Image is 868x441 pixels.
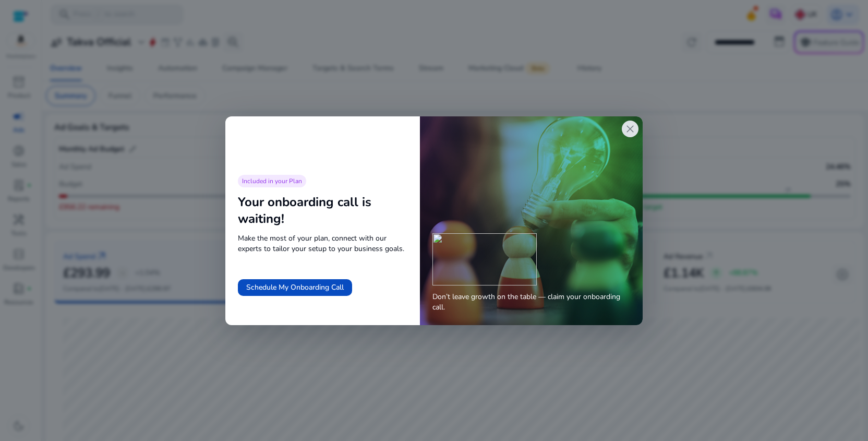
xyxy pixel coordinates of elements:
[242,177,302,185] span: Included in your Plan
[246,282,344,293] span: Schedule My Onboarding Call
[624,123,636,135] span: close
[238,194,407,227] div: Your onboarding call is waiting!
[238,233,407,254] span: Make the most of your plan, connect with our experts to tailor your setup to your business goals.
[238,279,352,296] button: Schedule My Onboarding Call
[432,292,630,313] span: Don’t leave growth on the table — claim your onboarding call.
